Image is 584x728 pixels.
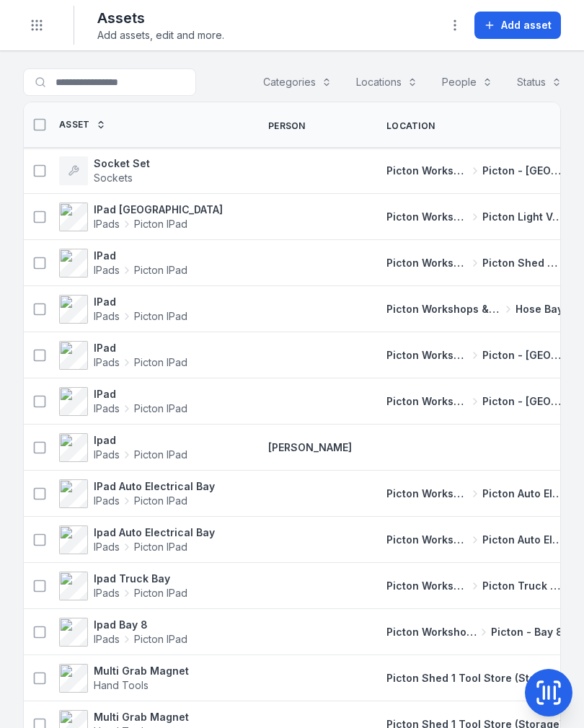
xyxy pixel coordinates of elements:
a: IPadIPadsPicton IPad [59,295,187,324]
span: Picton IPad [134,217,187,231]
span: Picton Shed 2 Fabrication Shop [482,256,564,270]
a: Picton Workshops & BaysPicton - Bay 8 [386,625,563,639]
strong: Ipad [94,433,187,448]
span: Picton IPad [134,494,187,508]
span: Add assets, edit and more. [97,28,224,43]
a: IPadIPadsPicton IPad [59,341,187,370]
span: Picton Truck Bay [482,579,564,593]
strong: Multi Grab Magnet [94,710,189,724]
span: Picton Auto Electrical Bay [482,487,564,501]
span: Sockets [94,172,133,184]
strong: IPad [94,387,187,401]
span: Picton Light Vehicle Bay [482,210,564,224]
span: Picton Workshops & Bays [386,210,468,224]
span: Picton IPad [134,540,187,554]
span: Picton - Bay 8 [491,625,563,639]
a: Picton Workshops & BaysPicton - [GEOGRAPHIC_DATA] [386,394,563,409]
button: People [433,68,502,96]
a: Picton Workshops & BaysPicton - [GEOGRAPHIC_DATA] [386,348,563,363]
button: Categories [254,68,341,96]
span: Picton - [GEOGRAPHIC_DATA] [482,394,564,409]
a: Ipad Bay 8IPadsPicton IPad [59,618,187,647]
a: Picton Workshops & BaysPicton - [GEOGRAPHIC_DATA] [386,164,563,178]
button: Add asset [474,12,561,39]
span: Picton - [GEOGRAPHIC_DATA] [482,164,564,178]
a: IpadIPadsPicton IPad [59,433,187,462]
a: Picton Workshops & BaysHose Bay [386,302,563,316]
span: IPads [94,448,120,462]
a: Picton Workshops & BaysPicton Truck Bay [386,579,563,593]
span: Picton IPad [134,401,187,416]
span: Picton Shed 1 Tool Store (Storage) [386,672,563,684]
a: Picton Workshops & BaysPicton Light Vehicle Bay [386,210,563,224]
a: Picton Shed 1 Tool Store (Storage) [386,671,563,685]
span: Picton IPad [134,448,187,462]
span: IPads [94,540,120,554]
strong: Multi Grab Magnet [94,664,189,678]
span: Picton Workshops & Bays [386,533,468,547]
span: Picton Auto Electrical Bay [482,533,564,547]
strong: IPad [GEOGRAPHIC_DATA] [94,203,223,217]
span: Hose Bay [516,302,563,316]
span: Picton IPad [134,632,187,647]
a: Multi Grab MagnetHand Tools [59,664,189,693]
a: IPadIPadsPicton IPad [59,249,187,278]
span: Picton Workshops & Bays [386,625,477,639]
a: Ipad Truck BayIPadsPicton IPad [59,572,187,600]
span: IPads [94,355,120,370]
strong: Socket Set [94,156,150,171]
a: IPad [GEOGRAPHIC_DATA]IPadsPicton IPad [59,203,223,231]
a: Picton Workshops & BaysPicton Shed 2 Fabrication Shop [386,256,563,270]
a: Asset [59,119,106,130]
a: Socket SetSockets [59,156,150,185]
span: Hand Tools [94,679,149,691]
span: IPads [94,309,120,324]
button: Locations [347,68,427,96]
span: IPads [94,494,120,508]
span: Picton IPad [134,586,187,600]
h2: Assets [97,8,224,28]
span: Picton IPad [134,309,187,324]
span: Picton Workshops & Bays [386,302,501,316]
strong: IPad [94,249,187,263]
strong: Ipad Auto Electrical Bay [94,525,215,540]
span: Picton - [GEOGRAPHIC_DATA] [482,348,564,363]
span: Add asset [501,18,552,32]
span: IPads [94,586,120,600]
strong: IPad Auto Electrical Bay [94,479,215,494]
button: Status [508,68,571,96]
a: [PERSON_NAME] [268,440,352,455]
span: Asset [59,119,90,130]
strong: IPad [94,341,187,355]
strong: IPad [94,295,187,309]
span: Picton IPad [134,355,187,370]
span: IPads [94,401,120,416]
a: Ipad Auto Electrical BayIPadsPicton IPad [59,525,215,554]
a: IPad Auto Electrical BayIPadsPicton IPad [59,479,215,508]
strong: Ipad Truck Bay [94,572,187,586]
span: Picton Workshops & Bays [386,164,468,178]
span: Picton Workshops & Bays [386,394,468,409]
span: Picton IPad [134,263,187,278]
a: Picton Workshops & BaysPicton Auto Electrical Bay [386,487,563,501]
span: Person [268,120,306,132]
span: Picton Workshops & Bays [386,256,468,270]
span: Location [386,120,435,132]
strong: Ipad Bay 8 [94,618,187,632]
span: IPads [94,217,120,231]
span: IPads [94,263,120,278]
a: IPadIPadsPicton IPad [59,387,187,416]
span: Picton Workshops & Bays [386,579,468,593]
span: Picton Workshops & Bays [386,348,468,363]
span: IPads [94,632,120,647]
a: Picton Workshops & BaysPicton Auto Electrical Bay [386,533,563,547]
button: Toggle navigation [23,12,50,39]
span: Picton Workshops & Bays [386,487,468,501]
